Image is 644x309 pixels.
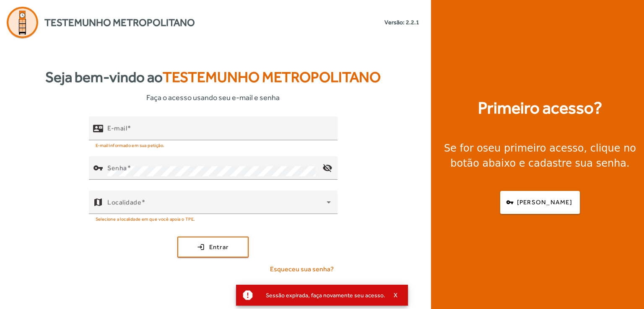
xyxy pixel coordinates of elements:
[93,163,103,173] mat-icon: vpn_key
[317,158,337,178] mat-icon: visibility_off
[241,289,254,301] mat-icon: report
[107,124,127,132] mat-label: E-mail
[93,197,103,207] mat-icon: map
[107,164,127,172] mat-label: Senha
[96,140,165,149] mat-hint: E-mail informado em sua petição.
[441,141,639,171] div: Se for o , clique no botão abaixo e cadastre sua senha.
[384,18,419,27] small: Versão: 2.2.1
[45,66,381,88] strong: Seja bem-vindo ao
[93,123,103,133] mat-icon: contact_mail
[394,291,398,299] span: X
[146,92,280,103] span: Faça o acesso usando seu e-mail e senha
[478,95,602,121] strong: Primeiro acesso?
[163,69,381,85] span: Testemunho Metropolitano
[107,198,141,206] mat-label: Localidade
[177,237,249,257] button: Entrar
[7,7,38,38] img: Logo Agenda
[270,264,334,274] span: Esqueceu sua senha?
[209,242,229,252] span: Entrar
[483,142,584,154] strong: seu primeiro acesso
[259,289,385,301] div: Sessão expirada, faça novamente seu acesso.
[385,291,406,299] button: X
[500,191,580,214] button: [PERSON_NAME]
[517,198,572,207] span: [PERSON_NAME]
[96,214,195,223] mat-hint: Selecione a localidade em que você apoia o TPE.
[44,15,195,30] span: Testemunho Metropolitano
